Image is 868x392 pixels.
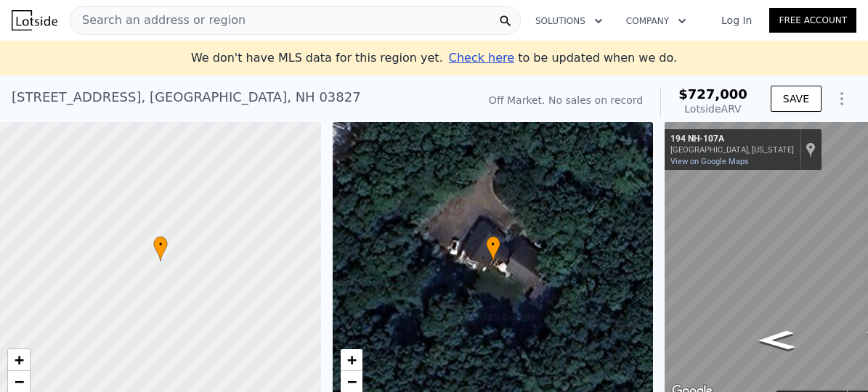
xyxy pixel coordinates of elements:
a: Zoom in [341,349,362,371]
div: Lotside ARV [678,102,747,116]
a: Show location on map [806,142,816,158]
span: Check here [449,51,514,65]
div: We don't have MLS data for this region yet. [191,49,677,67]
span: − [346,372,356,391]
div: [STREET_ADDRESS] , [GEOGRAPHIC_DATA] , NH 03827 [12,87,361,107]
button: Solutions [524,8,615,34]
div: [GEOGRAPHIC_DATA], [US_STATE] [670,145,794,155]
span: $727,000 [678,86,747,102]
a: Zoom in [8,349,30,371]
a: View on Google Maps [670,157,749,166]
span: + [15,351,24,369]
div: • [153,236,168,261]
button: Show Options [827,84,856,113]
span: − [15,372,24,391]
a: Free Account [769,8,856,33]
button: Company [615,8,698,34]
img: Lotside [12,10,57,30]
button: SAVE [771,86,822,112]
a: Log In [704,13,769,28]
span: • [153,238,168,251]
span: + [346,351,356,369]
div: 194 NH-107A [670,134,794,145]
path: Go Southeast, NH-107A [742,326,811,354]
div: • [486,236,500,261]
span: • [486,238,500,251]
div: Off Market. No sales on record [489,93,643,107]
div: to be updated when we do. [449,49,677,67]
span: Search an address or region [70,12,246,29]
